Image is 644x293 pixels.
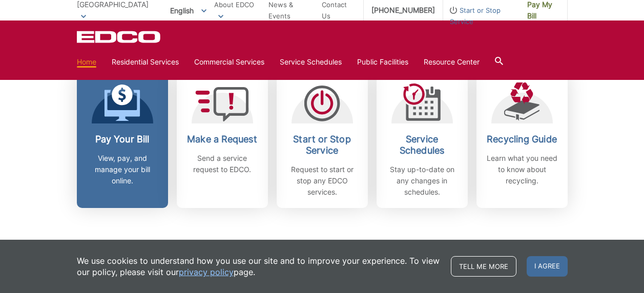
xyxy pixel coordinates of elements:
p: Request to start or stop any EDCO services. [284,164,360,198]
p: View, pay, and manage your bill online. [85,153,160,186]
h2: Pay Your Bill [85,134,160,145]
p: Send a service request to EDCO. [184,153,260,175]
a: Tell me more [451,256,516,277]
a: Resource Center [424,56,480,68]
a: Make a Request Send a service request to EDCO. [177,72,268,208]
h2: Start or Stop Service [284,134,360,156]
a: Home [77,56,96,68]
a: Public Facilities [357,56,408,68]
a: privacy policy [179,266,234,278]
h2: Service Schedules [384,134,460,156]
h2: Make a Request [184,134,260,145]
a: Service Schedules Stay up-to-date on any changes in schedules. [377,72,468,208]
a: Service Schedules [280,56,342,68]
a: EDCD logo. Return to the homepage. [77,31,162,43]
p: We use cookies to understand how you use our site and to improve your experience. To view our pol... [77,255,441,278]
a: Residential Services [112,56,179,68]
a: Commercial Services [194,56,264,68]
span: English [162,2,214,19]
p: Stay up-to-date on any changes in schedules. [384,164,460,198]
a: Pay Your Bill View, pay, and manage your bill online. [77,72,168,208]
